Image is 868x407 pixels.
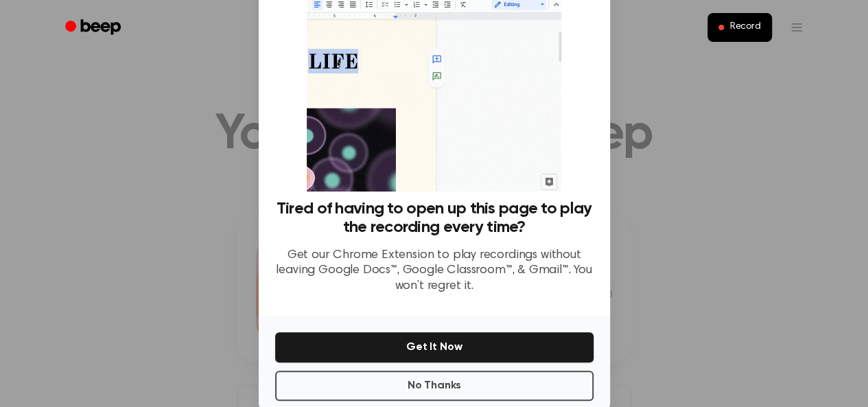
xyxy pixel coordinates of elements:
[780,11,813,44] button: Open menu
[275,371,594,401] button: No Thanks
[275,200,594,237] h3: Tired of having to open up this page to play the recording every time?
[275,332,594,362] button: Get It Now
[707,13,771,42] button: Record
[56,14,133,41] a: Beep
[729,21,760,34] span: Record
[275,248,594,294] p: Get our Chrome Extension to play recordings without leaving Google Docs™, Google Classroom™, & Gm...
